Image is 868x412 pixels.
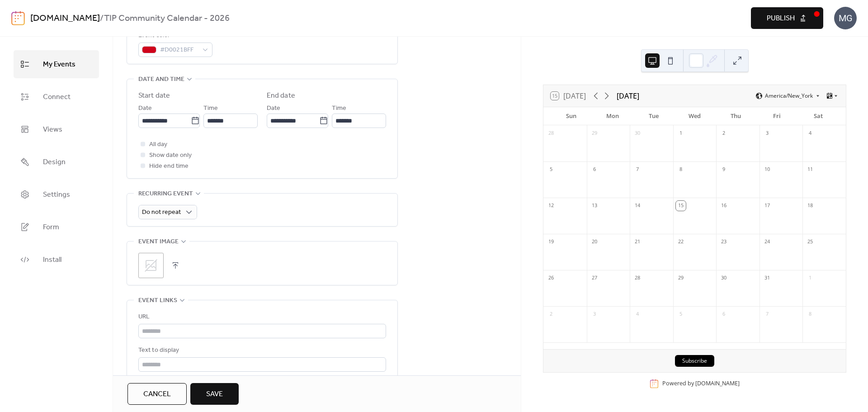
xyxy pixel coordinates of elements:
span: Design [43,155,66,170]
div: 27 [590,273,599,283]
button: Cancel [127,383,187,405]
div: 1 [805,273,815,283]
div: 28 [632,273,642,283]
span: Cancel [143,389,171,400]
span: Save [206,389,223,400]
span: America/New_York [765,93,813,99]
div: MG [834,7,857,29]
a: Install [14,246,99,274]
span: Do not repeat [142,206,181,218]
span: Date [267,103,280,114]
div: Fri [756,107,797,125]
div: 13 [590,201,599,211]
span: Event image [138,237,179,247]
span: Install [43,253,61,267]
div: 6 [590,165,599,175]
div: Powered by [662,379,740,387]
button: Save [190,383,239,405]
div: URL [138,312,384,322]
a: Design [14,148,99,176]
span: Form [43,220,59,235]
span: Time [203,103,218,114]
span: My Events [43,57,75,72]
div: 4 [632,309,642,319]
img: logo [11,11,25,25]
div: Tue [633,107,674,125]
div: 5 [546,165,556,175]
button: Subscribe [675,355,714,367]
div: 7 [762,309,772,319]
div: 3 [762,128,772,138]
div: Event color [138,30,211,41]
div: ; [138,253,164,278]
div: Wed [674,107,715,125]
span: Event links [138,295,177,306]
div: Mon [592,107,633,125]
span: Connect [43,90,71,104]
div: Sun [551,107,592,125]
span: All day [149,139,167,150]
b: TIP Community Calendar - 2026 [104,10,230,27]
span: Views [43,123,62,137]
a: [DOMAIN_NAME] [695,379,740,387]
div: 31 [762,273,772,283]
span: Date [138,103,152,114]
div: 22 [676,237,686,247]
div: Thu [715,107,756,125]
span: Publish [767,13,795,24]
div: 30 [719,273,729,283]
a: Settings [14,180,99,208]
div: 25 [805,237,815,247]
div: 28 [546,128,556,138]
div: 23 [719,237,729,247]
div: 1 [676,128,686,138]
div: 2 [546,309,556,319]
div: Text to display [138,345,384,356]
span: #D0021BFF [160,45,198,56]
div: 4 [805,128,815,138]
a: [DOMAIN_NAME] [30,10,100,27]
div: Sat [797,107,839,125]
span: Hide end time [149,161,189,172]
div: 14 [632,201,642,211]
span: Time [332,103,346,114]
div: 17 [762,201,772,211]
div: [DATE] [617,90,639,101]
span: Date and time [138,74,184,85]
div: 20 [590,237,599,247]
a: My Events [14,50,99,78]
div: 30 [632,128,642,138]
div: 3 [590,309,599,319]
div: 18 [805,201,815,211]
div: Start date [138,90,170,101]
div: 2 [719,128,729,138]
div: 7 [632,165,642,175]
a: Connect [14,83,99,111]
div: 5 [676,309,686,319]
div: 9 [719,165,729,175]
div: 19 [546,237,556,247]
div: 11 [805,165,815,175]
button: Publish [751,7,823,29]
span: Settings [43,188,70,202]
div: 10 [762,165,772,175]
div: 21 [632,237,642,247]
div: End date [267,90,295,101]
div: 12 [546,201,556,211]
a: Views [14,115,99,143]
div: 29 [590,128,599,138]
div: 16 [719,201,729,211]
div: 15 [676,201,686,211]
div: 26 [546,273,556,283]
div: 24 [762,237,772,247]
div: 6 [719,309,729,319]
span: Show date only [149,150,192,161]
b: / [100,10,104,27]
span: Recurring event [138,189,193,199]
div: 8 [805,309,815,319]
div: 29 [676,273,686,283]
a: Form [14,213,99,241]
div: 8 [676,165,686,175]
